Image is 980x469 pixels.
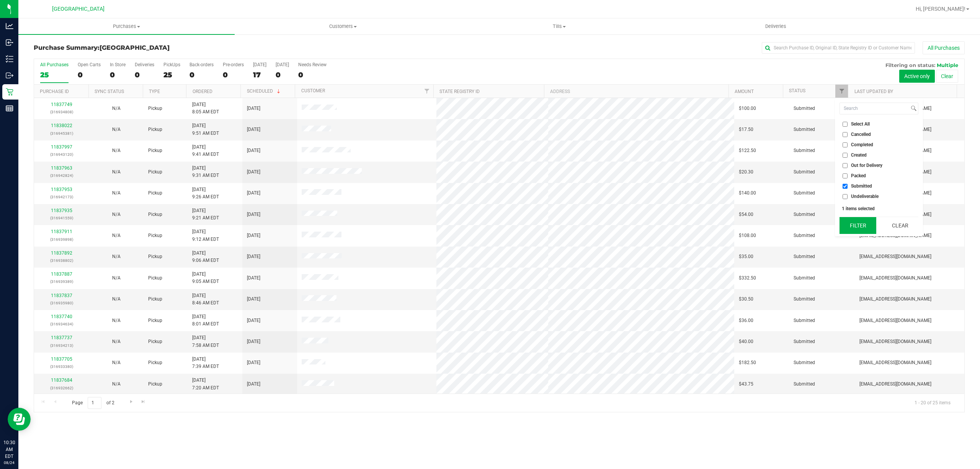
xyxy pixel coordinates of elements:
span: Undeliverable [851,194,879,199]
p: (316932662) [39,384,84,392]
inline-svg: Inbound [6,39,13,46]
span: Submitted [794,381,815,388]
span: Submitted [794,275,815,282]
span: [EMAIL_ADDRESS][DOMAIN_NAME] [859,359,931,366]
span: [DATE] [247,105,260,112]
a: Sync Status [95,89,124,94]
a: Last Updated By [854,89,893,94]
span: $30.50 [739,296,753,303]
p: 10:30 AM EDT [3,439,15,460]
span: Pickup [148,147,162,154]
span: Hi, [PERSON_NAME]! [916,6,965,12]
span: [DATE] [247,126,260,133]
div: Pre-orders [223,62,244,67]
button: N/A [112,190,121,197]
a: Purchase ID [40,89,69,94]
button: N/A [112,253,121,260]
div: 0 [78,70,101,79]
button: N/A [112,211,121,218]
span: $35.00 [739,253,753,260]
div: Needs Review [298,62,327,67]
a: 11837740 [51,314,72,319]
input: Created [843,153,848,158]
span: [DATE] 8:46 AM EDT [192,292,219,307]
span: [EMAIL_ADDRESS][DOMAIN_NAME] [859,275,931,282]
span: Filtering on status: [885,62,935,68]
inline-svg: Outbound [6,72,13,79]
span: [DATE] 9:31 AM EDT [192,165,219,179]
span: [DATE] 9:41 AM EDT [192,144,219,158]
h3: Purchase Summary: [34,44,344,51]
a: Filter [835,85,848,98]
p: (316933380) [39,363,84,370]
span: Completed [851,142,873,147]
button: N/A [112,275,121,282]
span: [DATE] [247,338,260,345]
span: Submitted [794,253,815,260]
button: N/A [112,338,121,345]
span: Not Applicable [112,318,121,323]
span: [GEOGRAPHIC_DATA] [52,6,105,12]
a: Purchases [18,18,235,34]
span: Pickup [148,253,162,260]
a: Go to the next page [126,397,137,407]
span: [DATE] 9:21 AM EDT [192,207,219,222]
a: Scheduled [247,88,282,94]
span: [DATE] 8:05 AM EDT [192,101,219,116]
span: [EMAIL_ADDRESS][DOMAIN_NAME] [859,253,931,260]
div: 17 [253,70,266,79]
div: All Purchases [40,62,69,67]
p: (316941559) [39,214,84,222]
span: Submitted [794,105,815,112]
span: Multiple [937,62,958,68]
span: Submitted [794,190,815,197]
span: Submitted [794,296,815,303]
span: Pickup [148,317,162,324]
span: Created [851,153,867,157]
iframe: Resource center [8,408,31,431]
div: 1 items selected [842,206,916,211]
button: N/A [112,296,121,303]
span: Cancelled [851,132,871,137]
div: 0 [298,70,327,79]
a: 11837749 [51,102,72,107]
span: [DATE] [247,296,260,303]
div: Open Carts [78,62,101,67]
p: (316939389) [39,278,84,285]
span: Packed [851,173,866,178]
span: Not Applicable [112,296,121,302]
span: $20.30 [739,168,753,176]
a: 11837705 [51,356,72,362]
span: [DATE] [247,317,260,324]
span: $182.50 [739,359,756,366]
button: N/A [112,232,121,239]
span: [DATE] [247,190,260,197]
a: Status [789,88,805,93]
span: Deliveries [755,23,797,30]
div: PickUps [163,62,180,67]
span: Not Applicable [112,169,121,175]
input: 1 [88,397,101,409]
span: Submitted [794,317,815,324]
a: 11837953 [51,187,72,192]
button: N/A [112,317,121,324]
a: Amount [735,89,754,94]
div: 0 [276,70,289,79]
span: Pickup [148,105,162,112]
span: Purchases [18,23,235,30]
span: Not Applicable [112,106,121,111]
span: Pickup [148,296,162,303]
button: Filter [840,217,876,234]
button: N/A [112,147,121,154]
span: Not Applicable [112,212,121,217]
span: Pickup [148,168,162,176]
div: 0 [135,70,154,79]
span: [DATE] 7:39 AM EDT [192,356,219,370]
span: [DATE] [247,381,260,388]
span: Pickup [148,232,162,239]
input: Out for Delivery [843,163,848,168]
p: (316934634) [39,320,84,328]
p: (316939898) [39,236,84,243]
span: Pickup [148,190,162,197]
a: Type [149,89,160,94]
